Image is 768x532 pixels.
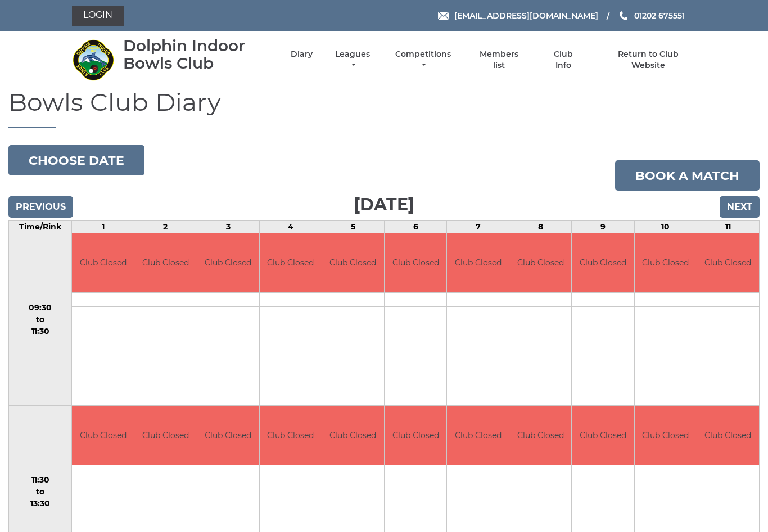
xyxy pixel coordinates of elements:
[473,49,525,71] a: Members list
[447,221,509,233] td: 7
[291,49,313,60] a: Diary
[618,10,685,22] a: Phone us 01202 675551
[72,221,134,233] td: 1
[697,221,759,233] td: 11
[8,145,144,175] button: Choose date
[260,406,322,465] td: Club Closed
[720,196,760,218] input: Next
[9,221,72,233] td: Time/Rink
[123,37,271,72] div: Dolphin Indoor Bowls Club
[447,406,509,465] td: Club Closed
[438,10,598,22] a: Email [EMAIL_ADDRESS][DOMAIN_NAME]
[697,406,759,465] td: Club Closed
[615,160,760,191] a: Book a match
[635,233,697,292] td: Club Closed
[134,221,197,233] td: 2
[332,49,373,71] a: Leagues
[322,221,384,233] td: 5
[197,233,259,292] td: Club Closed
[322,233,384,292] td: Club Closed
[385,406,446,465] td: Club Closed
[392,49,454,71] a: Competitions
[259,221,322,233] td: 4
[447,233,509,292] td: Club Closed
[72,233,134,292] td: Club Closed
[509,233,571,292] td: Club Closed
[197,221,259,233] td: 3
[454,11,598,21] span: [EMAIL_ADDRESS][DOMAIN_NAME]
[572,406,634,465] td: Club Closed
[697,233,759,292] td: Club Closed
[635,406,697,465] td: Club Closed
[385,221,447,233] td: 6
[260,233,322,292] td: Club Closed
[385,233,446,292] td: Club Closed
[8,196,73,218] input: Previous
[72,39,114,81] img: Dolphin Indoor Bowls Club
[634,221,697,233] td: 10
[572,221,634,233] td: 9
[134,233,196,292] td: Club Closed
[8,88,760,128] h1: Bowls Club Diary
[197,406,259,465] td: Club Closed
[322,406,384,465] td: Club Closed
[438,12,449,20] img: Email
[72,6,124,26] a: Login
[634,11,685,21] span: 01202 675551
[545,49,581,71] a: Club Info
[72,406,134,465] td: Club Closed
[509,406,571,465] td: Club Closed
[509,221,572,233] td: 8
[601,49,696,71] a: Return to Club Website
[572,233,634,292] td: Club Closed
[620,11,627,20] img: Phone us
[134,406,196,465] td: Club Closed
[9,233,72,406] td: 09:30 to 11:30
